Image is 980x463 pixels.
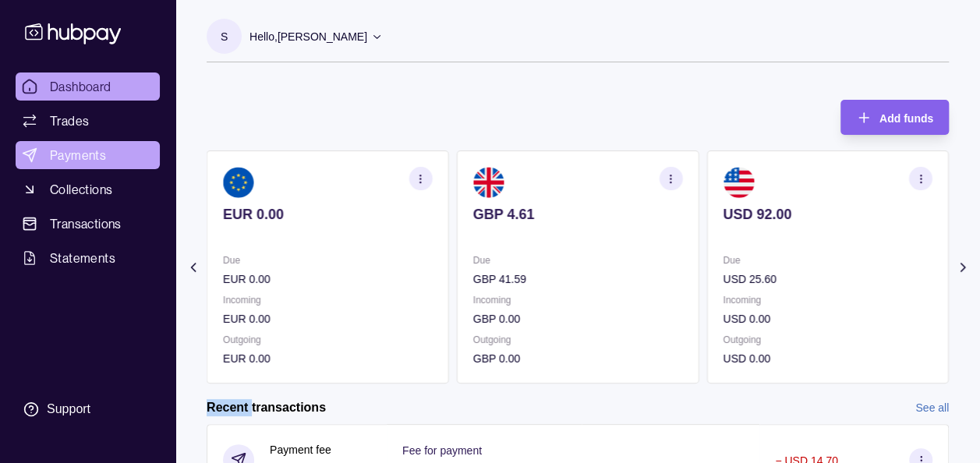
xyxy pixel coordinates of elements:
[16,244,160,272] a: Statements
[50,214,122,233] span: Transactions
[223,270,433,288] p: EUR 0.00
[50,180,112,199] span: Collections
[915,399,949,416] a: See all
[16,393,160,426] a: Support
[723,350,932,367] p: USD 0.00
[223,252,433,269] p: Due
[473,206,683,223] p: GBP 4.61
[270,441,331,458] p: Payment fee
[16,175,160,203] a: Collections
[723,331,932,348] p: Outgoing
[473,310,683,327] p: GBP 0.00
[723,270,932,288] p: USD 25.60
[723,167,754,198] img: us
[47,401,90,418] div: Support
[223,310,433,327] p: EUR 0.00
[50,111,89,130] span: Trades
[221,28,228,45] p: S
[223,206,433,223] p: EUR 0.00
[473,270,683,288] p: GBP 41.59
[473,167,504,198] img: gb
[16,107,160,135] a: Trades
[723,206,932,223] p: USD 92.00
[879,112,933,125] span: Add funds
[473,350,683,367] p: GBP 0.00
[223,331,433,348] p: Outgoing
[402,444,482,457] p: Fee for payment
[473,331,683,348] p: Outgoing
[473,252,683,269] p: Due
[723,310,932,327] p: USD 0.00
[16,72,160,101] a: Dashboard
[16,210,160,238] a: Transactions
[840,100,949,135] button: Add funds
[50,249,115,267] span: Statements
[723,252,932,269] p: Due
[473,292,683,309] p: Incoming
[223,167,254,198] img: eu
[16,141,160,169] a: Payments
[223,292,433,309] p: Incoming
[249,28,367,45] p: Hello, [PERSON_NAME]
[207,399,326,416] h2: Recent transactions
[223,350,433,367] p: EUR 0.00
[50,77,111,96] span: Dashboard
[50,146,106,164] span: Payments
[723,292,932,309] p: Incoming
